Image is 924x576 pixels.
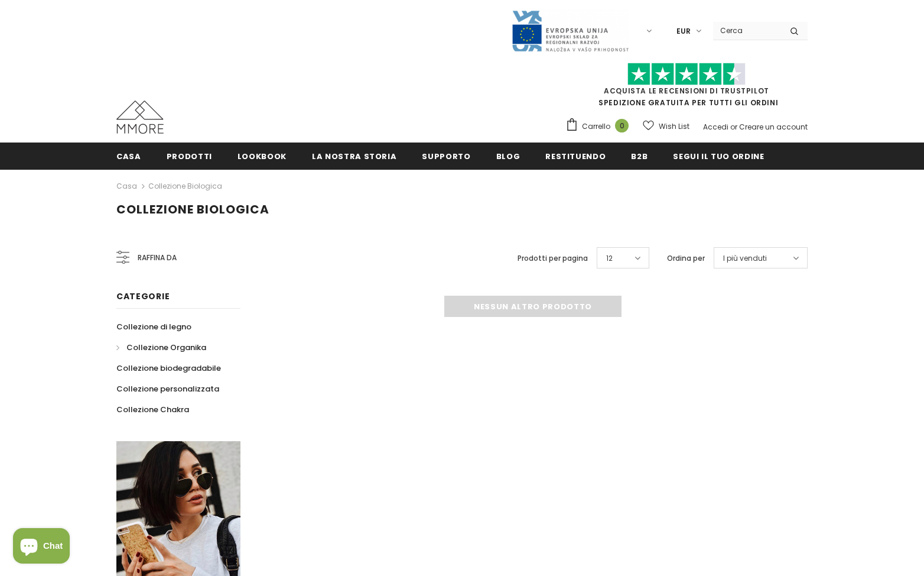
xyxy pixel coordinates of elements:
span: Blog [496,151,520,162]
a: B2B [631,143,648,169]
span: Collezione Chakra [116,404,189,415]
a: Segui il tuo ordine [673,143,764,169]
span: Collezione biologica [116,201,269,218]
a: Casa [116,179,137,193]
a: Carrello 0 [565,118,635,135]
a: Restituendo [545,143,606,169]
a: Casa [116,143,141,169]
span: Segui il tuo ordine [673,151,764,162]
span: Lookbook [237,151,287,162]
span: Collezione biodegradabile [116,363,221,374]
a: Collezione biodegradabile [116,358,221,378]
a: Collezione di legno [116,316,191,337]
span: Wish List [659,121,689,132]
span: Prodotti [167,151,212,162]
a: Collezione personalizzata [116,378,219,399]
img: Javni Razpis [511,9,629,53]
span: Collezione Organika [126,342,206,353]
inbox-online-store-chat: Shopify online store chat [9,528,73,567]
input: Search Site [713,22,781,39]
span: EUR [676,25,691,37]
a: Acquista le recensioni di TrustPilot [604,86,769,96]
span: B2B [631,151,648,162]
a: Wish List [643,116,689,137]
span: Casa [116,151,141,162]
img: Fidati di Pilot Stars [627,63,746,86]
span: Carrello [582,121,610,132]
a: Prodotti [167,143,212,169]
span: Collezione personalizzata [116,383,219,394]
label: Ordina per [667,253,705,264]
span: 0 [615,119,629,132]
span: 12 [606,253,613,264]
label: Prodotti per pagina [518,253,588,264]
span: Restituendo [545,151,606,162]
a: supporto [422,143,470,169]
a: Lookbook [237,143,287,169]
a: Collezione Organika [116,337,206,358]
span: or [730,122,737,132]
a: Creare un account [739,122,808,132]
a: Collezione Chakra [116,399,189,420]
span: I più venduti [723,253,767,264]
span: Raffina da [138,251,177,264]
a: Javni Razpis [511,25,629,35]
span: La nostra storia [312,151,396,162]
span: Categorie [116,290,170,302]
img: Casi MMORE [116,101,164,134]
a: Accedi [703,122,728,132]
span: SPEDIZIONE GRATUITA PER TUTTI GLI ORDINI [565,68,808,108]
a: La nostra storia [312,143,396,169]
a: Collezione biologica [148,181,222,191]
span: supporto [422,151,470,162]
a: Blog [496,143,520,169]
span: Collezione di legno [116,321,191,332]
